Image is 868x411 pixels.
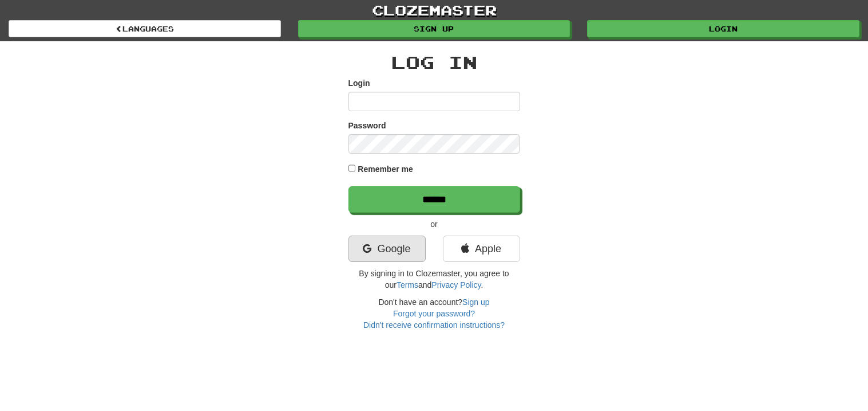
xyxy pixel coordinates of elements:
[462,298,489,307] a: Sign up
[298,20,570,37] a: Sign up
[348,120,386,131] label: Password
[348,218,520,230] p: or
[9,20,281,37] a: Languages
[358,163,413,175] label: Remember me
[431,280,481,289] a: Privacy Policy
[348,77,370,89] label: Login
[393,309,475,318] a: Forgot your password?
[363,320,505,330] a: Didn't receive confirmation instructions?
[443,236,520,262] a: Apple
[348,296,520,331] div: Don't have an account?
[348,236,426,262] a: Google
[348,53,520,72] h2: Log In
[348,268,520,291] p: By signing in to Clozemaster, you agree to our and .
[397,280,418,289] a: Terms
[587,20,859,37] a: Login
